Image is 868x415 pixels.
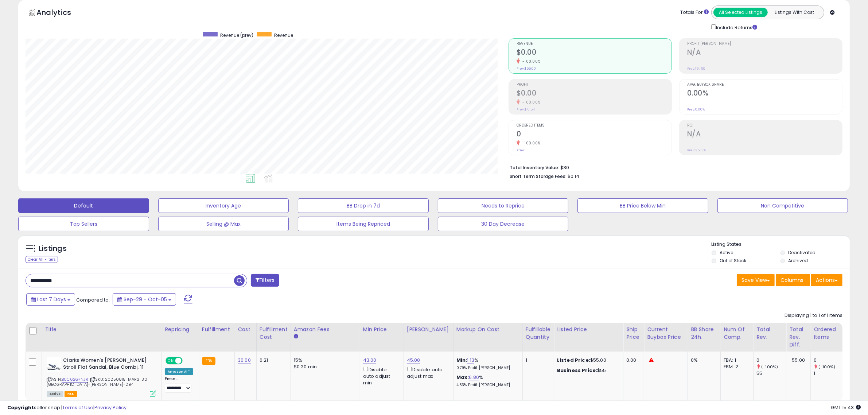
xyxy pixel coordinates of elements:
[626,357,638,364] div: 0.00
[453,323,522,352] th: The percentage added to the cost of goods (COGS) that forms the calculator for Min & Max prices.
[517,130,672,140] h2: 0
[517,42,672,46] span: Revenue
[687,48,842,58] h2: N/A
[724,357,748,364] div: FBA: 1
[811,274,842,286] button: Actions
[577,198,708,213] button: BB Price Below Min
[166,358,175,364] span: ON
[165,368,193,375] div: Amazon AI *
[407,326,450,333] div: [PERSON_NAME]
[526,357,548,364] div: 1
[724,364,748,370] div: FBM: 2
[182,358,193,364] span: OFF
[165,376,193,393] div: Preset:
[94,404,126,411] a: Privacy Policy
[26,293,75,306] button: Last 7 Days
[124,296,167,303] span: Sep-29 - Oct-05
[7,404,126,411] div: seller snap | |
[647,326,685,341] div: Current Buybox Price
[568,173,579,180] span: $0.14
[62,376,88,383] a: B0C62G7NJR
[626,326,641,341] div: Ship Price
[438,198,569,213] button: Needs to Reprice
[712,241,850,248] p: Listing States:
[220,32,253,38] span: Revenue (prev)
[62,404,93,411] a: Terms of Use
[510,164,559,171] b: Total Inventory Value:
[456,326,519,333] div: Markup on Cost
[789,357,805,364] div: -55.00
[720,257,746,264] label: Out of Stock
[756,357,786,364] div: 0
[687,42,842,46] span: Profit [PERSON_NAME]
[456,365,517,371] p: 0.79% Profit [PERSON_NAME]
[724,326,750,341] div: Num of Comp.
[456,374,517,388] div: %
[467,357,474,364] a: 1.13
[298,198,429,213] button: BB Drop in 7d
[456,374,469,381] b: Max:
[251,274,279,287] button: Filters
[517,107,535,112] small: Prev: $10.54
[294,364,354,370] div: $0.30 min
[407,365,448,380] div: Disable auto adjust max
[789,249,816,256] label: Deactivated
[294,326,357,333] div: Amazon Fees
[691,357,715,364] div: 0%
[18,217,149,231] button: Top Sellers
[36,7,85,19] h5: Analytics
[687,66,705,71] small: Prev: 19.16%
[202,357,215,365] small: FBA
[158,217,289,231] button: Selling @ Max
[294,357,354,364] div: 15%
[407,357,420,364] a: 45.00
[456,357,517,371] div: %
[756,370,786,377] div: 55
[687,148,706,152] small: Prev: 35.13%
[510,163,837,171] li: $30
[557,367,597,374] b: Business Price:
[47,391,63,397] span: All listings currently available for purchase on Amazon
[687,107,705,112] small: Prev: 0.00%
[363,326,401,333] div: Min Price
[18,198,149,213] button: Default
[687,124,842,128] span: ROI
[238,357,251,364] a: 30.00
[63,357,152,372] b: Clarks Women's [PERSON_NAME] Stroll Flat Sandal, Blue Combi, 11
[238,326,253,333] div: Cost
[789,257,808,264] label: Archived
[557,357,590,364] b: Listed Price:
[39,244,67,254] h5: Listings
[45,326,159,333] div: Title
[76,296,110,303] span: Compared to:
[165,326,196,333] div: Repricing
[260,326,288,341] div: Fulfillment Cost
[517,148,526,152] small: Prev: 1
[26,256,58,263] div: Clear All Filters
[818,364,835,370] small: (-100%)
[789,326,807,349] div: Total Rev. Diff.
[47,357,61,372] img: 41gNTGQO0cL._SL40_.jpg
[687,130,842,140] h2: N/A
[687,83,842,87] span: Avg. Buybox Share
[47,376,149,387] span: | SKU: 20250815-MARS-30-[GEOGRAPHIC_DATA]-[PERSON_NAME]-294
[717,198,848,213] button: Non Competitive
[510,173,567,179] b: Short Term Storage Fees:
[517,66,536,71] small: Prev: $55.00
[814,357,843,364] div: 0
[680,9,709,16] div: Totals For
[520,140,541,146] small: -100.00%
[761,364,778,370] small: (-100%)
[557,326,620,333] div: Listed Price
[517,48,672,58] h2: $0.00
[363,357,377,364] a: 43.00
[294,333,298,340] small: Amazon Fees.
[363,365,398,386] div: Disable auto adjust min
[526,326,551,341] div: Fulfillable Quantity
[831,404,861,411] span: 2025-10-13 15:43 GMT
[814,370,843,377] div: 1
[756,326,783,341] div: Total Rev.
[706,23,766,31] div: Include Returns
[7,404,34,411] strong: Copyright
[298,217,429,231] button: Items Being Repriced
